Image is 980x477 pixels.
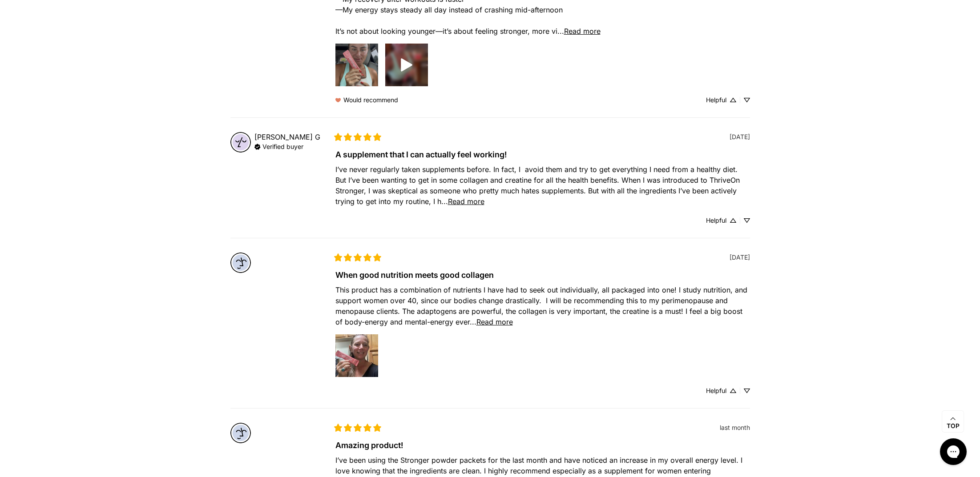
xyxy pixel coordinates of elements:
[343,97,398,103] div: Would recommend
[262,144,303,150] div: Verified buyer
[230,423,251,443] img: Avatar for C
[448,197,484,206] span: Read more
[720,423,750,432] div: last month
[744,388,750,394] div: Down vote review action - 0
[254,142,303,150] div: Purchase verified by Junip
[706,97,726,103] div: Helpful
[230,132,251,152] img: Avatar for SG
[947,422,960,430] span: Top
[744,217,750,224] div: Down vote review action - 0
[334,424,381,432] div: 5 stars
[730,97,736,103] div: Up vote review action - 0
[230,132,251,152] div: Samantha G avatar
[730,388,736,394] div: Up vote review action - 0
[335,269,750,281] div: When good nutrition meets good collagen
[476,317,513,326] span: Read more
[335,165,742,206] span: I’ve never regularly taken supplements before. In fact, I avoid them and try to get everything I ...
[730,217,736,224] div: Up vote review action - 0
[230,253,251,273] img: Avatar for C
[230,423,251,443] div: null null avatar
[230,253,251,273] div: null null avatar
[730,253,750,262] div: [DATE]
[334,133,381,141] div: 5 stars
[564,27,601,36] span: Read more
[706,388,726,394] div: Helpful
[335,334,378,377] img: Preview image for When good nutrition meets good collagen
[334,253,381,261] div: 5 stars
[335,148,750,160] div: A supplement that I can actually feel working!
[335,439,750,451] div: Amazing product!
[254,133,320,141] div: [PERSON_NAME] G
[744,97,750,103] div: Down vote review action - 0
[706,217,726,224] div: Helpful
[385,44,428,86] div: Preview image for Add to cart
[335,44,378,86] img: Preview image for Add to cart
[936,435,971,468] iframe: Gorgias live chat messenger
[730,132,750,141] div: [DATE]
[335,285,750,326] span: This product has a combination of nutrients I have had to seek out individually, all packaged int...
